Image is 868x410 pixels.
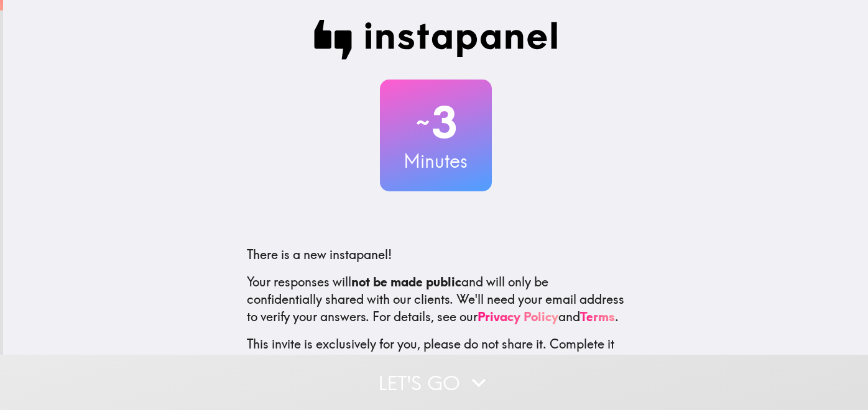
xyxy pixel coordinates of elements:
[247,335,625,370] p: This invite is exclusively for you, please do not share it. Complete it soon because spots are li...
[247,273,625,326] p: Your responses will and will only be confidentially shared with our clients. We'll need your emai...
[580,309,615,324] a: Terms
[247,247,392,262] span: There is a new instapanel!
[414,104,432,141] span: ~
[478,309,558,324] a: Privacy Policy
[351,274,461,289] b: not be made public
[380,97,492,148] h2: 3
[380,148,492,174] h3: Minutes
[314,20,558,60] img: Instapanel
